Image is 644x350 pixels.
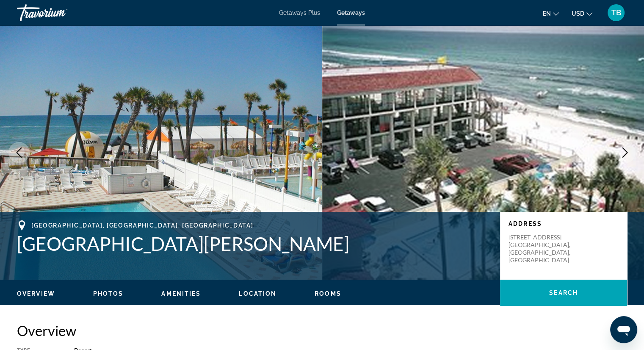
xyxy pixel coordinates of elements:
[315,290,341,297] span: Rooms
[279,9,320,16] a: Getaways Plus
[17,322,627,339] h2: Overview
[239,290,276,297] button: Location
[611,8,621,17] span: TB
[605,4,627,22] button: User Menu
[543,7,559,19] button: Change language
[543,10,551,17] span: en
[337,9,365,16] a: Getaways
[161,290,201,297] span: Amenities
[549,289,578,296] span: Search
[500,280,627,306] button: Search
[93,290,124,297] span: Photos
[161,290,201,297] button: Amenities
[93,290,124,297] button: Photos
[610,316,637,343] iframe: Button to launch messaging window
[17,2,102,24] a: Travorium
[239,290,276,297] span: Location
[31,222,253,229] span: [GEOGRAPHIC_DATA], [GEOGRAPHIC_DATA], [GEOGRAPHIC_DATA]
[614,142,636,163] button: Next image
[17,290,55,297] button: Overview
[509,220,619,227] p: Address
[17,233,492,255] h1: [GEOGRAPHIC_DATA][PERSON_NAME]
[509,233,576,264] p: [STREET_ADDRESS] [GEOGRAPHIC_DATA], [GEOGRAPHIC_DATA], [GEOGRAPHIC_DATA]
[315,290,341,297] button: Rooms
[17,290,55,297] span: Overview
[572,10,584,17] span: USD
[8,142,30,163] button: Previous image
[572,7,592,19] button: Change currency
